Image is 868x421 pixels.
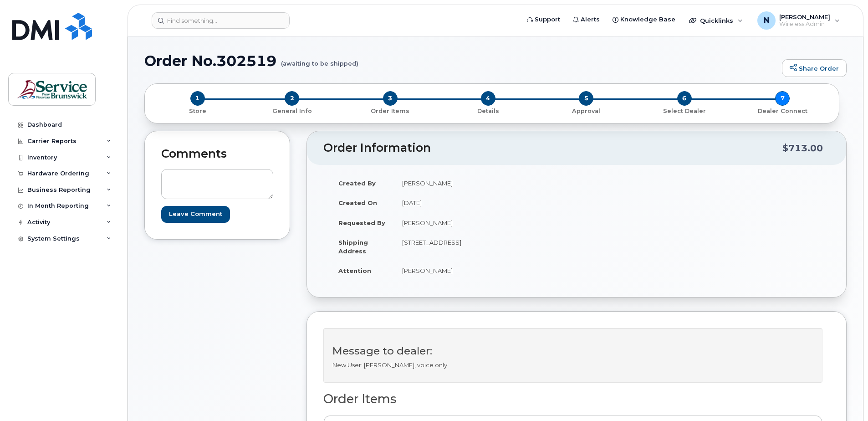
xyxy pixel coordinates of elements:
[156,107,239,115] p: Store
[332,361,813,370] p: New User: [PERSON_NAME], voice only
[443,107,533,115] p: Details
[782,139,823,157] div: $713.00
[338,199,377,206] strong: Created On
[383,91,398,106] span: 3
[323,142,782,154] h2: Order Information
[394,261,570,281] td: [PERSON_NAME]
[439,106,537,115] a: 4 Details
[144,53,777,69] h1: Order No.302519
[281,53,358,67] small: (awaiting to be shipped)
[541,107,632,115] p: Approval
[338,180,376,187] strong: Created By
[639,107,730,115] p: Select Dealer
[323,392,822,406] h2: Order Items
[338,219,385,226] strong: Requested By
[782,59,847,77] a: Share Order
[635,106,733,115] a: 6 Select Dealer
[338,267,371,274] strong: Attention
[338,239,368,255] strong: Shipping Address
[345,107,435,115] p: Order Items
[152,106,243,115] a: 1 Store
[394,232,570,261] td: [STREET_ADDRESS]
[537,106,635,115] a: 5 Approval
[341,106,439,115] a: 3 Order Items
[285,91,299,106] span: 2
[481,91,495,106] span: 4
[190,91,205,106] span: 1
[677,91,692,106] span: 6
[243,106,341,115] a: 2 General Info
[394,193,570,213] td: [DATE]
[332,345,813,357] h3: Message to dealer:
[394,213,570,233] td: [PERSON_NAME]
[161,148,273,160] h2: Comments
[246,107,337,115] p: General Info
[161,206,230,223] input: Leave Comment
[394,173,570,193] td: [PERSON_NAME]
[579,91,593,106] span: 5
